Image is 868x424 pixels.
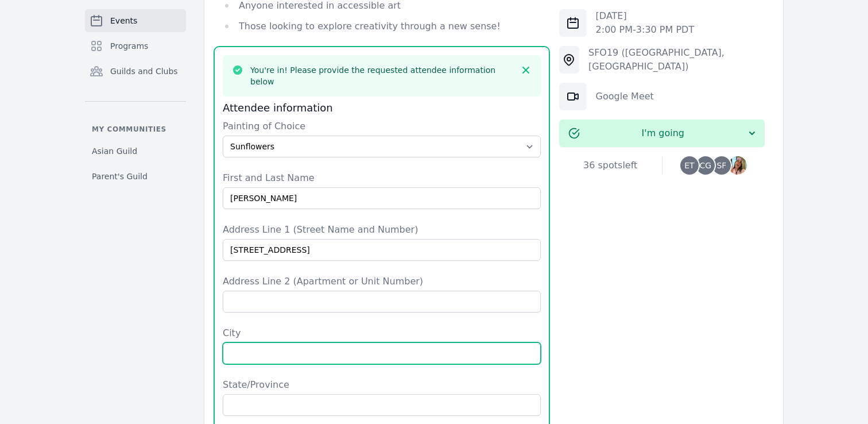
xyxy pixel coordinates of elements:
[85,9,186,32] a: Events
[223,275,541,288] label: Address Line 2 (Apartment or Unit Number)
[596,91,654,102] a: Google Meet
[559,159,662,172] div: 36 spots left
[596,9,695,23] p: [DATE]
[223,120,541,133] label: Painting of Choice
[110,65,178,77] span: Guilds and Clubs
[85,9,186,187] nav: Sidebar
[223,101,541,115] h3: Attendee information
[110,15,137,26] span: Events
[223,326,541,340] label: City
[596,23,695,37] p: 2:00 PM - 3:30 PM PDT
[223,171,541,185] label: First and Last Name
[85,34,186,57] a: Programs
[250,64,513,87] h3: You're in! Please provide the requested attendee information below
[559,120,765,147] button: I'm going
[110,40,148,52] span: Programs
[223,18,541,34] li: Those looking to explore creativity through a new sense!
[580,126,746,140] span: I'm going
[85,141,186,161] a: Asian Guild
[716,161,726,169] span: SF
[223,378,541,392] label: State/Province
[588,46,765,74] div: SFO19 ([GEOGRAPHIC_DATA], [GEOGRAPHIC_DATA])
[85,166,186,187] a: Parent's Guild
[85,60,186,83] a: Guilds and Clubs
[684,161,694,169] span: ET
[700,161,712,169] span: CG
[223,223,541,237] label: Address Line 1 (Street Name and Number)
[92,145,137,157] span: Asian Guild
[92,171,148,182] span: Parent's Guild
[85,125,186,134] p: My communities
